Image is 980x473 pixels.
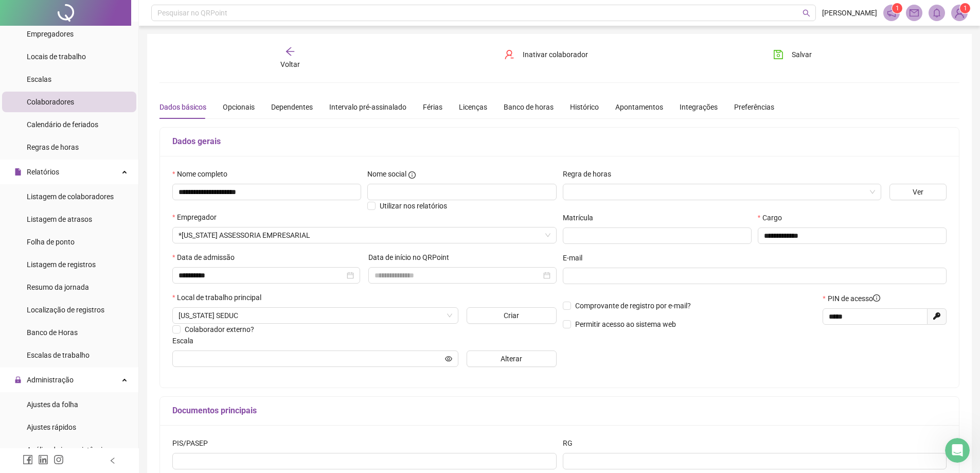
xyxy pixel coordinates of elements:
iframe: Intercom live chat [945,438,970,463]
span: Regras de horas [27,143,79,151]
label: E-mail [563,252,589,264]
span: Comprovante de registro por e-mail? [575,302,691,310]
button: Criar [467,307,557,324]
h5: Dados gerais [172,135,947,148]
span: arrow-left [285,46,295,57]
span: Ajustes da folha [27,400,78,409]
span: search [803,9,810,17]
span: Alterar [501,353,522,364]
span: user-delete [504,49,514,60]
sup: Atualize o seu contato no menu Meus Dados [960,3,970,13]
div: Apontamentos [615,101,663,113]
div: Preferências [734,101,774,113]
span: Ajustes rápidos [27,423,76,431]
div: Licenças [459,101,487,113]
div: Opcionais [223,101,255,113]
span: Colaborador externo? [185,325,254,334]
button: Ver [889,184,947,200]
span: Ver [913,186,923,198]
label: Nome completo [172,168,234,180]
span: Listagem de colaboradores [27,192,114,201]
span: Utilizar nos relatórios [380,202,447,210]
span: linkedin [38,454,48,465]
label: RG [563,437,579,449]
label: Data de admissão [172,252,241,263]
span: Folha de ponto [27,238,75,246]
span: MONTANA SEDUC [179,308,452,323]
span: notification [887,8,896,17]
div: Histórico [570,101,599,113]
label: Escala [172,335,200,346]
span: Resumo da jornada [27,283,89,291]
button: Alterar [467,351,557,367]
sup: 1 [892,3,902,13]
span: Calendário de feriados [27,120,98,129]
label: Regra de horas [563,168,618,180]
span: Salvar [792,49,812,60]
span: Empregadores [27,30,74,38]
span: facebook [23,454,33,465]
span: 1 [896,5,899,12]
span: Relatórios [27,168,59,176]
span: info-circle [873,294,880,302]
span: save [773,49,783,60]
span: Análise de inconsistências [27,446,110,454]
button: Inativar colaborador [496,46,596,63]
span: file [14,168,22,176]
h5: Documentos principais [172,405,947,417]
span: Inativar colaborador [523,49,588,60]
span: Administração [27,376,74,384]
div: Banco de horas [504,101,554,113]
div: Dados básicos [159,101,206,113]
span: *MONTANA ASSESSORIA EMPRESARIAL [179,227,550,243]
span: left [109,457,116,464]
span: Permitir acesso ao sistema web [575,320,676,328]
span: Locais de trabalho [27,52,86,61]
span: Localização de registros [27,306,104,314]
span: eye [445,355,452,362]
div: Férias [423,101,442,113]
span: Criar [504,310,519,321]
img: 91023 [952,5,967,21]
span: Listagem de registros [27,260,96,269]
span: bell [932,8,941,17]
span: Listagem de atrasos [27,215,92,223]
label: Data de início no QRPoint [368,252,456,263]
span: Voltar [280,60,300,68]
label: Cargo [758,212,789,223]
span: PIN de acesso [828,293,880,304]
label: Empregador [172,212,223,223]
span: Nome social [367,168,406,180]
span: [PERSON_NAME] [822,7,877,19]
label: Matrícula [563,212,600,223]
label: Local de trabalho principal [172,292,268,303]
button: Salvar [765,46,819,63]
span: Escalas de trabalho [27,351,90,359]
span: info-circle [408,171,416,179]
span: instagram [54,454,64,465]
span: Escalas [27,75,51,83]
label: PIS/PASEP [172,437,215,449]
span: Banco de Horas [27,328,78,337]
span: mail [910,8,919,17]
div: Dependentes [271,101,313,113]
div: Intervalo pré-assinalado [329,101,406,113]
span: Colaboradores [27,98,74,106]
div: Integrações [680,101,718,113]
span: lock [14,376,22,383]
span: 1 [964,5,967,12]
